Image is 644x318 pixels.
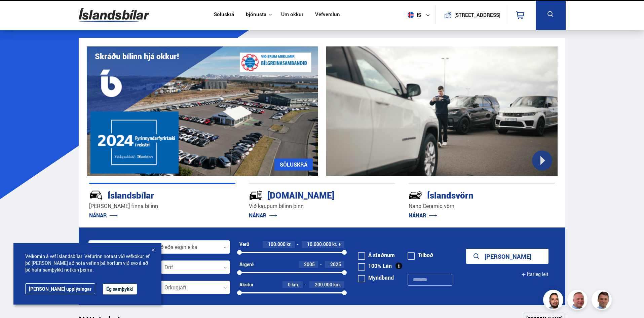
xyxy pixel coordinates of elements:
[408,252,433,258] label: Tilboð
[338,242,341,247] span: +
[409,189,531,201] div: Íslandsvörn
[214,11,234,19] a: Söluskrá
[593,291,613,311] img: FbJEzSuNWCJXmdc-.webp
[274,158,313,171] a: SÖLUSKRÁ
[268,241,286,247] span: 100.000
[358,275,394,280] label: Myndband
[249,189,371,201] div: [DOMAIN_NAME]
[249,212,277,219] a: NÁNAR
[246,11,266,18] button: Þjónusta
[89,202,235,210] p: [PERSON_NAME] finna bílinn
[409,188,423,202] img: -Svtn6bYgwAsiwNX.svg
[409,202,555,210] p: Nano Ceramic vörn
[304,261,315,268] span: 2005
[25,283,95,294] a: [PERSON_NAME] upplýsingar
[405,5,435,25] button: is
[409,212,437,219] a: NÁNAR
[89,189,212,201] div: Íslandsbílar
[521,267,548,282] button: Ítarleg leit
[281,11,303,19] a: Um okkur
[568,291,589,311] img: siFngHWaQ9KaOqBr.png
[292,282,299,287] span: km.
[95,52,179,61] h1: Skráðu bílinn hjá okkur!
[457,12,498,18] button: [STREET_ADDRESS]
[249,188,263,202] img: tr5P-W3DuiFaO7aO.svg
[439,5,504,25] a: [STREET_ADDRESS]
[466,249,548,264] button: [PERSON_NAME]
[103,284,137,294] button: Ég samþykki
[239,242,249,247] div: Verð
[25,253,150,273] span: Velkomin á vef Íslandsbílar. Vefurinn notast við vefkökur, ef þú [PERSON_NAME] að nota vefinn þá ...
[288,281,291,288] span: 0
[333,282,341,287] span: km.
[239,262,254,267] div: Árgerð
[405,12,422,18] span: is
[330,261,341,268] span: 2025
[315,281,332,288] span: 200.000
[307,241,331,247] span: 10.000.000
[315,11,340,19] a: Vefverslun
[87,46,318,176] img: eKx6w-_Home_640_.png
[358,252,395,258] label: Á staðnum
[239,282,254,287] div: Akstur
[89,212,118,219] a: NÁNAR
[287,242,292,247] span: kr.
[249,202,395,210] p: Við kaupum bílinn þinn
[332,242,337,247] span: kr.
[79,4,149,26] img: G0Ugv5HjCgRt.svg
[89,188,103,202] img: JRvxyua_JYH6wB4c.svg
[408,12,414,18] img: svg+xml;base64,PHN2ZyB4bWxucz0iaHR0cDovL3d3dy53My5vcmcvMjAwMC9zdmciIHdpZHRoPSI1MTIiIGhlaWdodD0iNT...
[544,291,564,311] img: nhp88E3Fdnt1Opn2.png
[358,263,392,269] label: 100% Lán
